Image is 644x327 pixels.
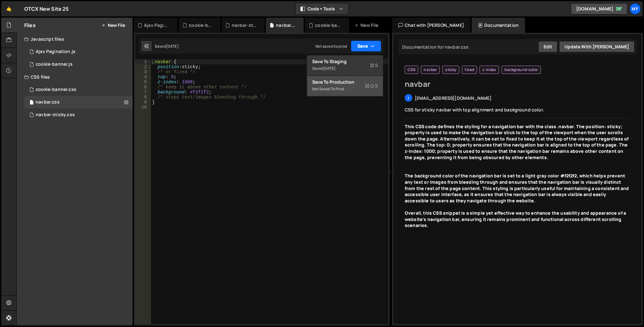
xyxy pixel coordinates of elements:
div: 16688/47021.js [24,45,133,58]
span: navbar [424,67,437,72]
div: 5 [135,80,151,85]
span: i [408,95,409,101]
div: 16688/46718.css [24,109,133,121]
div: Ajax Pagination.js [36,49,75,55]
span: z-index [482,67,496,72]
div: 10 [135,105,151,110]
span: fixed [465,67,474,72]
div: Not saved to prod [315,44,347,49]
h2: navbar [405,79,630,89]
div: 9 [135,100,151,105]
div: cookie-banner.js [189,22,212,28]
div: New File [354,22,381,28]
div: Documentation [472,18,525,33]
button: Update with [PERSON_NAME] [559,41,635,52]
h2: Files [24,22,36,29]
strong: This CSS code defines the styling for a navigation bar with the class .navbar. The position: stic... [405,123,629,160]
a: 🤙 [1,1,17,16]
div: cookie-banner.css [315,22,342,28]
div: 16688/46716.css [24,96,133,109]
div: Documentation for navbar.css [400,44,468,50]
span: CSS [408,67,415,72]
div: 8 [135,95,151,100]
div: 16688/47217.css [24,83,133,96]
a: [DOMAIN_NAME] [571,3,628,15]
span: background-color [504,67,538,72]
div: 3 [135,69,151,74]
div: CSS files [17,71,133,83]
a: My [629,3,641,15]
div: Saved [155,44,179,49]
div: navbar-sticky.css [232,22,257,28]
div: 7 [135,90,151,95]
div: Ajax Pagination.js [144,22,170,28]
div: Chat with [PERSON_NAME] [392,18,470,33]
button: Save to StagingS Saved[DATE] [307,55,383,76]
button: Save to ProductionS Not saved to prod [307,76,383,96]
button: Code + Tools [295,3,349,15]
button: New File [101,23,125,28]
span: S [365,83,378,89]
button: Edit [538,41,558,52]
span: [EMAIL_ADDRESS][DOMAIN_NAME] [415,95,492,101]
div: navbar.css [276,22,296,28]
div: 1 [135,59,151,64]
div: 4 [135,74,151,80]
div: Saved [312,65,378,72]
div: [DATE] [166,44,179,49]
div: OTCX New Site 25 [24,5,69,13]
span: sticky [445,67,456,72]
div: 6 [135,85,151,90]
span: S [370,62,378,68]
div: cookie-banner.css [36,87,76,92]
div: 2 [135,64,151,69]
div: cookie-banner.js [36,62,73,67]
div: Save to Production [312,79,378,85]
div: Javascript files [17,33,133,45]
div: navbar.css [36,99,60,105]
div: [DATE] [323,66,336,71]
button: Save [351,40,381,52]
div: 16688/47218.js [24,58,133,71]
strong: Overall, this CSS snippet is a simple yet effective way to enhance the usability and appearance o... [405,210,626,228]
div: Not saved to prod [312,85,378,93]
strong: The background color of the navigation bar is set to a light gray color #f2f2f2, which helps prev... [405,173,629,203]
div: navbar-sticky.css [36,112,75,118]
div: Save to Staging [312,58,378,65]
span: CSS for sticky navbar with top alignment and background color. [405,107,544,113]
